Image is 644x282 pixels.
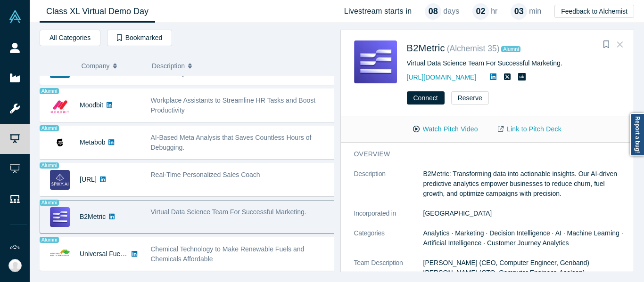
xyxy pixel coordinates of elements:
span: Real-Time Personalized Sales Coach [151,171,260,178]
a: [URL][DOMAIN_NAME] [407,73,477,81]
span: Company [82,56,110,76]
span: Marketplace for B2B SaaS and Professional Services, Powered by Fintech & AI [151,59,309,77]
p: [PERSON_NAME] (CEO, Computer Engineer, Genband) [PERSON_NAME] (CTO, Computer Engineer, Aselsan) [423,258,628,278]
button: Company [82,56,142,76]
a: Report a bug! [630,113,644,156]
span: Workplace Assistants to Streamline HR Tasks and Boost Productivity [151,97,316,114]
button: Close [613,37,627,52]
span: Alumni [501,46,520,52]
img: B2Metric's Logo [50,207,70,227]
div: 08 [425,3,441,20]
span: AI-Based Meta Analysis that Saves Countless Hours of Debugging. [151,134,312,151]
button: Watch Pitch Video [403,121,488,137]
button: Connect [407,91,445,105]
span: Description [152,56,185,76]
a: B2Metric [407,43,445,53]
img: B2Metric's Logo [354,40,397,83]
p: min [529,6,541,17]
a: Class XL Virtual Demo Day [40,0,155,23]
a: Universal Fuel Technologies [80,250,162,258]
button: Reserve [451,91,489,105]
span: Chemical Technology to Make Renewable Fuels and Chemicals Affordable [151,245,305,263]
div: Virtual Data Science Team For Successful Marketing. [407,58,621,68]
h4: Livestream starts in [344,7,412,16]
button: Description [152,56,327,76]
button: All Categories [40,30,100,46]
p: B2Metric: Transforming data into actionable insights. Our AI-driven predictive analytics empower ... [423,169,628,199]
h3: overview [354,149,615,159]
span: Virtual Data Science Team For Successful Marketing. [151,208,306,216]
dt: Incorporated in [354,209,423,228]
div: 02 [472,3,489,20]
img: Alchemist Vault Logo [8,10,22,23]
button: Bookmark [600,38,613,51]
p: days [443,6,459,17]
a: Metabob [80,138,105,146]
a: Moodbit [80,101,103,109]
button: Feedback to Alchemist [554,5,634,18]
img: Moodbit's Logo [50,96,70,115]
small: ( Alchemist 35 ) [447,44,500,53]
div: 03 [511,3,527,20]
img: Michelle Ann Chua's Account [8,259,22,272]
span: Alumni [40,162,59,169]
span: Alumni [40,88,59,94]
dt: Categories [354,228,423,258]
img: Spiky.ai's Logo [50,170,70,190]
span: Analytics · Marketing · Decision Intelligence · AI · Machine Learning · Artificial Intelligence ·... [423,229,623,247]
p: hr [491,6,497,17]
span: Alumni [40,125,59,131]
a: [URL] [80,176,97,183]
a: B2Metric [80,213,106,220]
img: Metabob's Logo [50,133,70,153]
button: Bookmarked [107,30,172,46]
span: Alumni [40,200,59,206]
a: Link to Pitch Deck [488,121,571,137]
dd: [GEOGRAPHIC_DATA] [423,209,628,218]
dt: Description [354,169,423,209]
img: Universal Fuel Technologies's Logo [50,244,70,264]
span: Alumni [40,237,59,243]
